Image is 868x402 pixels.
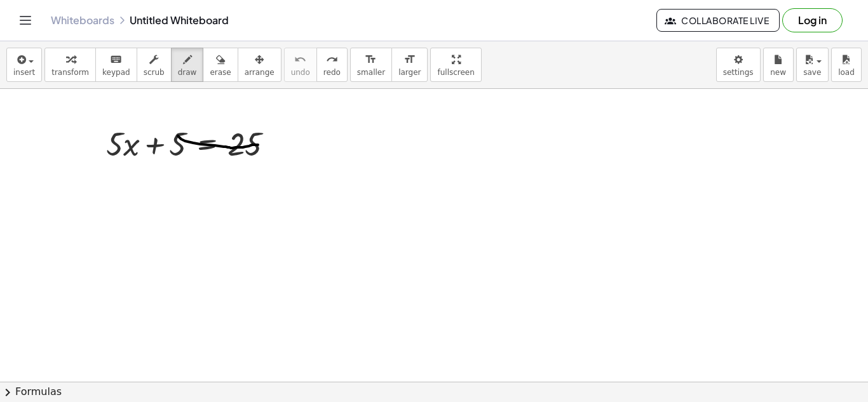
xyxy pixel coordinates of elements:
span: settings [723,68,754,77]
span: larger [398,68,421,77]
i: format_size [365,52,377,67]
span: erase [210,68,231,77]
button: format_sizelarger [391,48,428,82]
button: settings [716,48,761,82]
button: Collaborate Live [656,9,780,32]
button: save [796,48,829,82]
span: insert [13,68,35,77]
button: Toggle navigation [15,10,36,30]
span: draw [178,68,197,77]
span: scrub [144,68,165,77]
button: undoundo [284,48,317,82]
i: redo [326,52,338,67]
button: new [763,48,794,82]
span: smaller [357,68,385,77]
span: redo [323,68,341,77]
button: arrange [238,48,281,82]
button: format_sizesmaller [350,48,392,82]
button: Log in [782,8,843,32]
span: keypad [102,68,130,77]
button: erase [203,48,238,82]
span: save [803,68,821,77]
button: keyboardkeypad [95,48,137,82]
button: draw [171,48,204,82]
button: load [831,48,862,82]
i: keyboard [110,52,122,67]
span: undo [291,68,310,77]
button: fullscreen [430,48,481,82]
span: load [838,68,855,77]
a: Whiteboards [51,14,114,27]
button: redoredo [316,48,348,82]
span: Collaborate Live [667,15,769,26]
span: transform [51,68,89,77]
span: new [770,68,786,77]
button: transform [44,48,96,82]
i: undo [294,52,306,67]
button: insert [6,48,42,82]
span: fullscreen [437,68,474,77]
span: arrange [245,68,275,77]
button: scrub [137,48,172,82]
i: format_size [403,52,416,67]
